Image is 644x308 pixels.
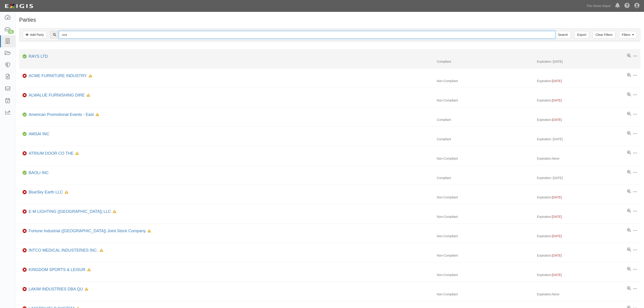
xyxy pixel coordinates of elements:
[23,268,27,271] i: Non-Compliant
[27,131,49,137] div: AMSAI INC
[113,210,116,213] i: In Default since 10/17/2024
[627,112,631,116] a: View results summary
[27,92,90,98] div: ALWALUE FURNISHING DIRE
[27,54,48,60] div: RAYS LTD
[552,292,559,296] i: None
[65,191,68,194] i: In Default since 07/05/2025
[23,55,27,58] i: Compliant
[23,74,27,78] i: Non-Compliant
[29,267,85,272] a: KINGDOM SPORTS & LEISUR
[29,170,49,175] a: BAOLI INC
[433,117,537,122] div: Compliant
[23,171,27,175] i: Compliant
[27,151,79,156] div: ATRIUM DOOR CO THE
[537,156,641,161] div: Expiration:
[27,209,116,215] div: E-M LIGHTING (USA) LLC
[433,292,537,297] div: Non-Compliant
[89,74,92,78] i: In Default since 08/05/2025
[23,288,27,291] i: Non-Compliant
[627,92,631,97] a: View results summary
[23,133,27,136] i: Compliant
[537,137,641,141] div: Expiration: [DATE]
[29,74,87,78] a: ACME FURNITURE INDUSTRY
[552,118,562,122] span: [DATE]
[433,273,537,277] div: Non-Compliant
[433,137,537,141] div: Compliant
[537,98,641,103] div: Expiration:
[627,286,631,291] a: View results summary
[29,287,83,291] a: LAKIM INDUSTRIES DBA QU
[29,209,111,214] a: E-M LIGHTING ([GEOGRAPHIC_DATA]) LLC
[537,273,641,277] div: Expiration:
[29,132,49,136] a: AMSAI INC
[8,30,14,34] div: 31
[87,268,91,271] i: In Default since 06/10/2024
[433,176,537,180] div: Compliant
[433,253,537,258] div: Non-Compliant
[85,288,88,291] i: In Default since 10/26/2023
[552,254,562,257] span: [DATE]
[619,31,637,39] a: Filters
[552,157,559,160] i: None
[27,286,88,292] div: LAKIM INDUSTRIES DBA QU
[29,151,73,156] a: ATRIUM DOOR CO THE
[627,248,631,252] a: View results summary
[23,249,27,252] i: Non-Compliant
[433,234,537,238] div: Non-Compliant
[23,94,27,97] i: Non-Compliant
[555,31,571,39] input: Search
[29,190,63,194] a: BlueSky Earth LLC
[627,189,631,194] a: View results summary
[23,152,27,155] i: Non-Compliant
[29,93,85,97] a: ALWALUE FURNISHING DIRE
[100,249,103,252] i: In Default since 10/20/2024
[627,170,631,175] a: View results summary
[27,73,92,79] div: ACME FURNITURE INDUSTRY
[27,112,99,118] div: American Promotional Events - East
[23,230,27,233] i: Non-Compliant
[593,31,615,39] a: Clear Filters
[627,267,631,271] a: View results summary
[537,195,641,200] div: Expiration:
[75,152,79,155] i: In Default since 09/01/2023
[433,156,537,161] div: Non-Compliant
[27,189,68,195] div: BlueSky Earth LLC
[537,234,641,238] div: Expiration:
[433,98,537,103] div: Non-Compliant
[29,248,98,253] a: INTCO MEDICAL INDUSTERIES INC.
[96,113,99,116] i: In Default since 11/22/2024
[627,54,631,58] a: View results summary
[433,195,537,200] div: Non-Compliant
[627,228,631,233] a: View results summary
[3,2,34,10] img: logo-5460c22ac91f19d4615b14bd174203de0afe785f0fc80cf4dbbc73dc1793850b.png
[27,228,151,234] div: Fortune Industrial (Vietnam) Joint Stock Company
[537,59,641,64] div: Expiration: [DATE]
[537,79,641,83] div: Expiration:
[537,214,641,219] div: Expiration:
[627,209,631,213] a: View results summary
[537,253,641,258] div: Expiration:
[574,31,589,39] a: Export
[23,191,27,194] i: Non-Compliant
[27,248,103,253] div: INTCO MEDICAL INDUSTERIES INC.
[433,59,537,64] div: Compliant
[537,176,641,180] div: Expiration: [DATE]
[27,170,49,176] div: BAOLI INC
[552,234,562,238] span: [DATE]
[552,195,562,199] span: [DATE]
[29,229,146,233] a: Fortune Industrial ([GEOGRAPHIC_DATA]) Joint Stock Company
[537,117,641,122] div: Expiration:
[87,94,90,97] i: In Default since 08/05/2024
[627,73,631,78] a: View results summary
[29,54,48,59] a: RAYS LTD
[27,267,91,273] div: KINGDOM SPORTS & LEISUR
[23,113,27,116] i: Compliant
[19,17,641,23] h1: Parties
[552,273,562,277] span: [DATE]
[433,214,537,219] div: Non-Compliant
[552,79,562,83] span: [DATE]
[433,79,537,83] div: Non-Compliant
[148,230,151,233] i: In Default since 06/21/2024
[627,131,631,136] a: View results summary
[552,99,562,102] span: [DATE]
